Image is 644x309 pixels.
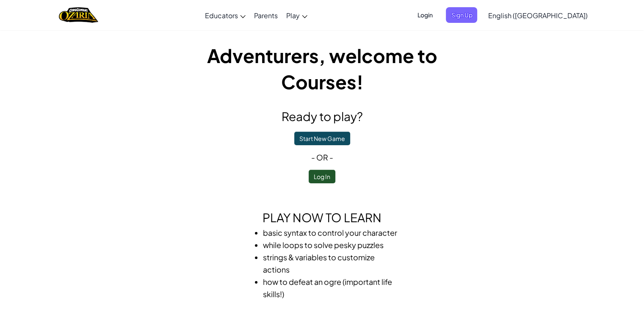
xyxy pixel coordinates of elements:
[263,226,398,239] li: basic syntax to control your character
[328,152,333,162] span: -
[294,132,350,145] button: Start New Game
[286,11,300,20] span: Play
[484,4,591,27] a: English ([GEOGRAPHIC_DATA])
[205,11,238,20] span: Educators
[412,7,437,23] button: Login
[201,4,250,27] a: Educators
[263,276,398,300] li: how to defeat an ogre (important life skills!)
[316,152,328,162] span: or
[282,4,312,27] a: Play
[263,239,398,251] li: while loops to solve pesky puzzles
[170,108,475,125] h2: Ready to play?
[250,4,282,27] a: Parents
[309,170,335,183] button: Log In
[59,6,98,24] img: Home
[263,251,398,276] li: strings & variables to customize actions
[170,42,475,95] h1: Adventurers, welcome to Courses!
[170,209,475,226] h2: Play now to learn
[311,152,316,162] span: -
[488,11,587,20] span: English ([GEOGRAPHIC_DATA])
[59,6,98,24] a: Ozaria by CodeCombat logo
[446,7,477,23] button: Sign Up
